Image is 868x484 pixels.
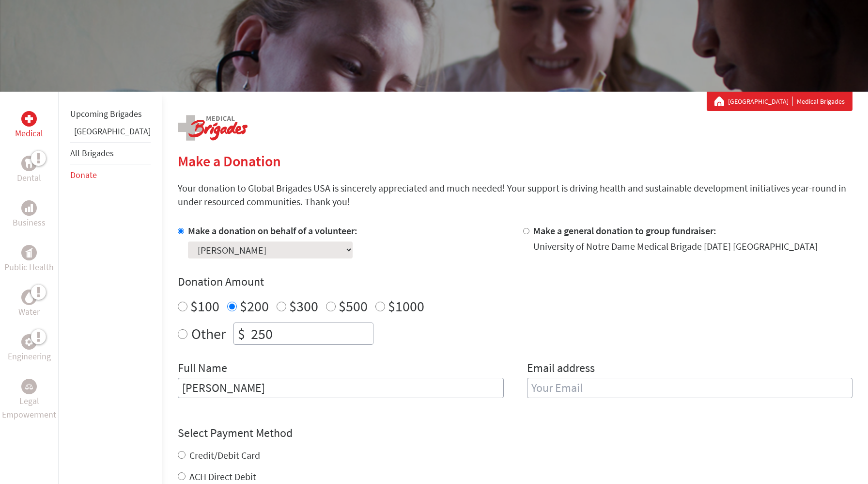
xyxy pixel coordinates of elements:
h2: Make a Donation [178,152,852,170]
img: Public Health [25,248,33,258]
img: logo-medical.png [178,115,248,141]
div: Medical Brigades [714,97,845,106]
div: Public Health [21,245,37,260]
a: EngineeringEngineering [8,334,51,363]
a: Donate [70,169,97,180]
label: $500 [339,297,368,315]
p: Legal Empowerment [2,394,56,421]
li: Donate [70,164,151,186]
div: Water [21,290,37,305]
a: WaterWater [18,290,40,319]
img: Legal Empowerment [25,384,33,389]
a: DentalDental [17,156,41,185]
label: $200 [240,297,269,315]
div: $ [234,323,249,344]
li: Panama [70,125,151,142]
p: Engineering [8,350,51,363]
label: $1000 [388,297,424,315]
h4: Select Payment Method [178,425,852,441]
label: Credit/Debit Card [189,449,260,461]
label: $300 [289,297,318,315]
a: Upcoming Brigades [70,108,142,119]
p: Water [18,305,40,319]
label: Make a donation on behalf of a volunteer: [188,225,357,237]
a: Public HealthPublic Health [4,245,54,274]
div: University of Notre Dame Medical Brigade [DATE] [GEOGRAPHIC_DATA] [533,240,818,253]
div: Dental [21,156,37,171]
input: Enter Full Name [178,378,504,398]
img: Business [25,204,33,212]
img: Medical [25,115,33,123]
li: Upcoming Brigades [70,103,151,125]
p: Business [13,216,46,229]
img: Engineering [25,338,33,346]
a: Legal EmpowermentLegal Empowerment [2,379,56,421]
input: Your Email [527,378,853,398]
p: Your donation to Global Brigades USA is sincerely appreciated and much needed! Your support is dr... [178,181,852,209]
a: BusinessBusiness [13,200,46,229]
a: [GEOGRAPHIC_DATA] [74,126,151,137]
img: Water [25,291,33,303]
p: Medical [15,127,43,140]
p: Public Health [4,260,54,274]
p: Dental [17,171,41,185]
label: ACH Direct Debit [189,470,256,483]
label: Email address [527,360,595,378]
a: MedicalMedical [15,111,43,140]
h4: Donation Amount [178,274,852,290]
div: Legal Empowerment [21,379,37,394]
div: Business [21,200,37,216]
a: All Brigades [70,147,114,159]
li: All Brigades [70,142,151,164]
label: Make a general donation to group fundraiser: [533,225,716,237]
img: Dental [25,159,33,168]
label: Full Name [178,360,227,378]
input: Enter Amount [249,323,373,344]
label: $100 [190,297,219,315]
div: Engineering [21,334,37,350]
label: Other [191,323,226,345]
a: [GEOGRAPHIC_DATA] [728,97,793,106]
div: Medical [21,111,37,127]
